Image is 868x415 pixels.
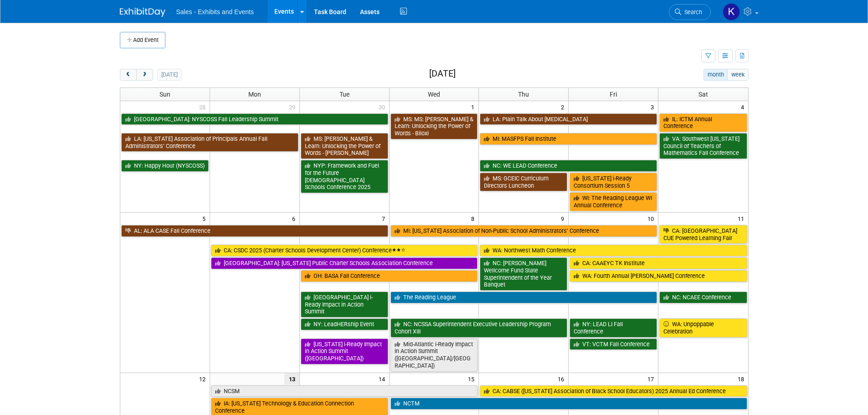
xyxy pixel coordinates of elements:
[301,338,388,364] a: [US_STATE] i-Ready Impact in Action Summit ([GEOGRAPHIC_DATA])
[291,213,299,224] span: 6
[121,113,388,125] a: [GEOGRAPHIC_DATA]: NYSCOSS Fall Leadership Summit
[480,257,567,291] a: NC: [PERSON_NAME] Wellcome Fund State Superintendent of the Year Banquet
[120,69,137,81] button: prev
[470,213,478,224] span: 8
[480,245,747,256] a: WA: Northwest Math Conference
[390,225,657,237] a: MI: [US_STATE] Association of Non-Public School Administrators’ Conference
[659,133,747,159] a: VA: Southwest [US_STATE] Council of Teachers of Mathematics Fall Conference
[378,101,389,113] span: 30
[659,225,747,244] a: CA: [GEOGRAPHIC_DATA] CUE Powered Learning Fair
[339,91,349,98] span: Tue
[737,213,748,224] span: 11
[570,192,657,211] a: WI: The Reading League WI Annual Conference
[390,338,478,372] a: Mid-Atlantic i-Ready Impact in Action Summit ([GEOGRAPHIC_DATA]/[GEOGRAPHIC_DATA])
[647,373,658,384] span: 17
[198,373,210,384] span: 12
[570,270,747,282] a: WA: Fourth Annual [PERSON_NAME] Conference
[301,160,388,193] a: NYP: Framework and Fuel for the Future [DEMOGRAPHIC_DATA] Schools Conference 2025
[428,91,440,98] span: Wed
[390,113,478,139] a: MS: MS: [PERSON_NAME] & Learn: Unlocking the Power of Words - Biloxi
[120,32,165,48] button: Add Event
[480,113,657,125] a: LA: Plain Talk About [MEDICAL_DATA]
[467,373,478,384] span: 15
[659,318,747,337] a: WA: Unpoppable Celebration
[284,373,299,384] span: 13
[470,101,478,113] span: 1
[570,318,657,337] a: NY: LEAD LI Fall Conference
[681,9,702,15] span: Search
[659,292,747,303] a: NC: NCAEE Conference
[704,69,728,81] button: month
[390,398,747,410] a: NCTM
[429,69,456,79] h2: [DATE]
[727,69,748,81] button: week
[301,318,388,330] a: NY: LeadHERship Event
[570,257,747,269] a: CA: CAAEYC TK Institute
[659,113,747,132] a: IL: ICTM Annual Conference
[378,373,389,384] span: 14
[176,8,254,15] span: Sales - Exhibits and Events
[737,373,748,384] span: 18
[201,213,210,224] span: 5
[560,213,568,224] span: 9
[248,91,261,98] span: Mon
[157,69,181,81] button: [DATE]
[381,213,389,224] span: 7
[136,69,153,81] button: next
[647,213,658,224] span: 10
[560,101,568,113] span: 2
[570,338,657,350] a: VT: VCTM Fall Conference
[198,101,210,113] span: 28
[480,173,567,191] a: MS: GCEIC Curriculum Directors Luncheon
[390,318,568,337] a: NC: NCSSA Superintendent Executive Leadership Program Cohort XIII
[159,91,170,98] span: Sun
[740,101,748,113] span: 4
[610,91,617,98] span: Fri
[120,8,165,17] img: ExhibitDay
[570,173,657,191] a: [US_STATE] i-Ready Consortium Session 5
[288,101,299,113] span: 29
[390,292,657,303] a: The Reading League
[480,385,747,397] a: CA: CABSE ([US_STATE] Association of Black School Educators) 2025 Annual Ed Conference
[121,133,298,152] a: LA: [US_STATE] Association of Principals Annual Fall Administrators’ Conference
[480,133,657,145] a: MI: MASFPS Fall Institute
[699,91,708,98] span: Sat
[121,225,388,237] a: AL: ALA CASE Fall Conference
[301,292,388,318] a: [GEOGRAPHIC_DATA] i-Ready Impact in Action Summit
[723,3,740,20] img: Kara Haven
[480,160,657,172] a: NC: WE LEAD Conference
[669,4,711,20] a: Search
[121,160,209,172] a: NY: Happy Hour (NYSCOSS)
[211,245,478,256] a: CA: CSDC 2025 (Charter Schools Development Center) Conference
[650,101,658,113] span: 3
[301,270,478,282] a: OH: BASA Fall Conference
[301,133,388,159] a: MS: [PERSON_NAME] & Learn: Unlocking the Power of Words - [PERSON_NAME]
[557,373,568,384] span: 16
[211,257,478,269] a: [GEOGRAPHIC_DATA]: [US_STATE] Public Charter Schools Association Conference
[518,91,529,98] span: Thu
[211,385,478,397] a: NCSM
